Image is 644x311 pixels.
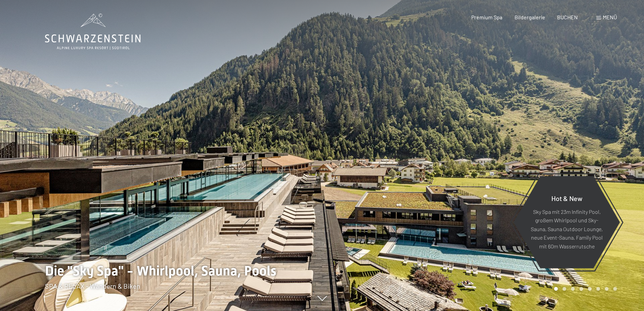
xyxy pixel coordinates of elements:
div: Carousel Page 5 [588,287,592,291]
a: BUCHEN [557,14,578,20]
p: Sky Spa mit 23m Infinity Pool, großem Whirlpool und Sky-Sauna, Sauna Outdoor Lounge, neue Event-S... [530,207,603,250]
a: Hot & New Sky Spa mit 23m Infinity Pool, großem Whirlpool und Sky-Sauna, Sauna Outdoor Lounge, ne... [513,176,620,269]
div: Carousel Page 7 [605,287,609,291]
span: Hot & New [551,194,582,202]
a: Premium Spa [471,14,502,20]
div: Carousel Pagination [552,287,617,291]
div: Carousel Page 6 [596,287,600,291]
div: Carousel Page 3 [571,287,575,291]
div: Carousel Page 1 (Current Slide) [554,287,558,291]
a: Bildergalerie [515,14,545,20]
div: Carousel Page 2 [563,287,566,291]
span: Menü [603,14,617,20]
div: Carousel Page 4 [579,287,583,291]
div: Carousel Page 8 [613,287,617,291]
